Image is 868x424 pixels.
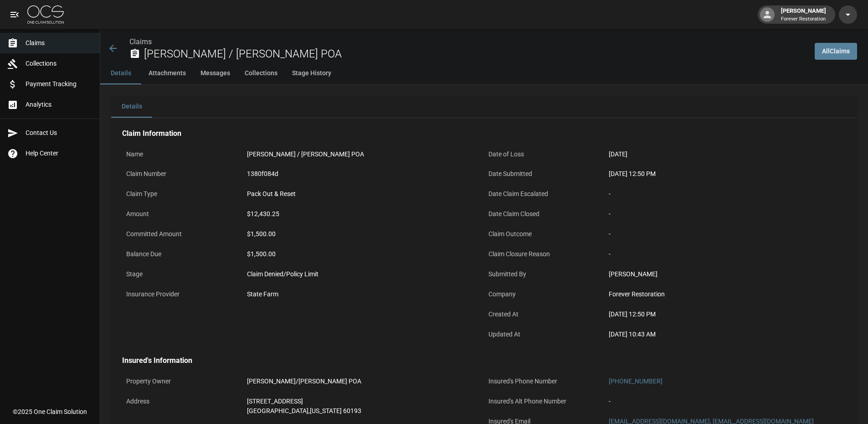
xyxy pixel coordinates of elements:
p: Name [122,145,243,163]
p: Claim Outcome [484,225,605,243]
div: [DATE] [609,150,842,159]
p: Updated At [484,326,605,343]
div: [PERSON_NAME]/[PERSON_NAME] POA [247,377,480,386]
img: ocs-logo-white-transparent.png [27,5,64,24]
h4: Insured's Information [122,356,846,365]
div: $1,500.00 [247,249,480,259]
div: [DATE] 10:43 AM [609,330,842,339]
a: [PHONE_NUMBER] [609,377,663,385]
h4: Claim Information [122,129,846,138]
p: Property Owner [122,372,243,390]
button: Details [111,96,152,118]
div: [GEOGRAPHIC_DATA] , [US_STATE] 60193 [247,406,480,416]
p: Date Submitted [484,165,605,183]
span: Claims [26,38,92,48]
button: Collections [237,62,285,84]
p: Date of Loss [484,145,605,163]
p: Balance Due [122,245,243,263]
div: details tabs [111,96,857,118]
div: $12,430.25 [247,209,480,219]
div: [DATE] 12:50 PM [609,310,842,319]
div: - [609,189,842,199]
p: Insured's Alt Phone Number [484,393,605,410]
div: $1,500.00 [247,229,480,239]
span: Help Center [26,149,92,158]
div: - [609,397,842,406]
div: Claim Denied/Policy Limit [247,269,480,279]
span: Analytics [26,100,92,109]
span: Payment Tracking [26,79,92,89]
p: Claim Closure Reason [484,245,605,263]
div: - [609,249,842,259]
button: Details [100,62,141,84]
div: Pack Out & Reset [247,189,480,199]
p: Insurance Provider [122,285,243,303]
p: Forever Restoration [781,16,826,23]
a: Claims [129,37,152,46]
div: [STREET_ADDRESS] [247,397,480,406]
div: Forever Restoration [609,290,842,299]
div: State Farm [247,290,480,299]
div: [PERSON_NAME] / [PERSON_NAME] POA [247,150,480,159]
a: AllClaims [815,43,857,60]
p: Address [122,393,243,410]
span: Contact Us [26,128,92,138]
button: Attachments [141,62,193,84]
button: open drawer [5,5,24,24]
p: Claim Type [122,185,243,203]
h2: [PERSON_NAME] / [PERSON_NAME] POA [144,47,807,61]
div: - [609,229,842,239]
p: Stage [122,265,243,283]
p: Amount [122,205,243,223]
p: Created At [484,305,605,323]
p: Company [484,285,605,303]
p: Submitted By [484,265,605,283]
div: © 2025 One Claim Solution [13,407,87,416]
div: [DATE] 12:50 PM [609,169,842,179]
div: - [609,209,842,219]
div: 1380f084d [247,169,480,179]
div: [PERSON_NAME] [777,6,830,23]
span: Collections [26,59,92,68]
div: anchor tabs [100,62,868,84]
button: Stage History [285,62,339,84]
nav: breadcrumb [129,36,807,47]
p: Date Claim Escalated [484,185,605,203]
p: Claim Number [122,165,243,183]
p: Committed Amount [122,225,243,243]
p: Date Claim Closed [484,205,605,223]
button: Messages [193,62,237,84]
div: [PERSON_NAME] [609,269,842,279]
p: Insured's Phone Number [484,372,605,390]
